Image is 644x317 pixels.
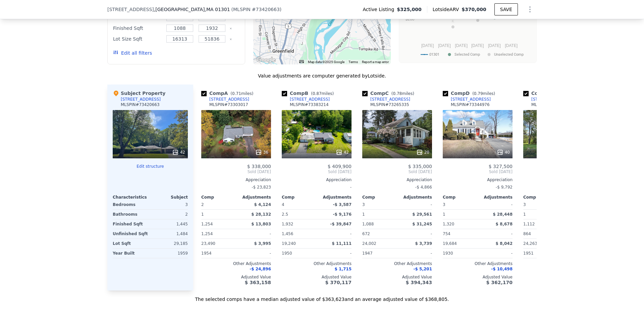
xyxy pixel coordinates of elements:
button: Edit structure [113,164,188,169]
div: Adjusted Value [201,274,271,280]
div: Lot Size Sqft [113,34,162,44]
div: - [479,249,513,258]
a: [STREET_ADDRESS] [362,97,410,102]
text: 01301 [429,52,439,57]
div: MLSPIN # 73420663 [121,102,160,107]
button: Clear [229,27,232,30]
span: 0.71 [232,91,241,96]
span: 2 [201,202,204,207]
div: [STREET_ADDRESS] [290,97,330,102]
div: Finished Sqft [113,23,162,33]
span: 864 [523,231,531,236]
div: Comp [443,195,478,200]
span: 3 [362,202,365,207]
span: Sold [DATE] [282,169,352,174]
div: Characteristics [113,195,150,200]
div: 42 [336,149,349,156]
div: MLSPIN # 73344976 [451,102,490,107]
span: 1,456 [282,231,293,236]
span: $ 11,111 [332,241,352,246]
span: ( miles) [470,91,498,96]
div: 1 [201,210,235,219]
span: -$ 10,498 [491,267,513,271]
span: $ 28,132 [251,212,271,217]
span: 1,932 [282,222,293,226]
a: Open this area in Google Maps (opens a new window) [255,56,277,64]
div: [STREET_ADDRESS] [209,97,249,102]
div: Appreciation [523,177,593,182]
span: [STREET_ADDRESS] [107,6,154,13]
span: $325,000 [397,6,422,13]
text: [DATE] [488,43,501,48]
div: Comp [282,195,317,200]
div: ( ) [231,6,282,13]
div: - [398,229,432,239]
span: Map data ©2025 Google [308,60,344,64]
div: Finished Sqft [113,219,149,229]
span: 24,263 [523,241,537,246]
span: Pending [DATE] [523,169,593,174]
div: - [479,229,513,239]
div: Adjusted Value [523,274,593,280]
div: Bathrooms [113,210,149,219]
span: -$ 9,176 [333,212,352,217]
a: [STREET_ADDRESS] [282,97,330,102]
span: Sold [DATE] [362,169,432,174]
span: , [GEOGRAPHIC_DATA] [154,6,230,13]
div: Adjustments [397,195,432,200]
span: $ 8,042 [496,241,513,246]
span: $ 31,245 [412,222,432,226]
div: Bedrooms [113,200,149,209]
div: MLSPIN # 73383214 [290,102,329,107]
div: MLSPIN # 73416715 [531,102,570,107]
span: 672 [362,231,370,236]
span: $ 327,500 [489,164,513,169]
a: Report a map error [362,60,389,64]
div: 1951 [523,249,557,258]
span: -$ 39,847 [330,222,352,226]
div: Appreciation [443,177,513,182]
div: Appreciation [201,177,271,182]
div: Subject [150,195,188,200]
div: 2.5 [282,210,315,219]
div: 1950 [282,249,315,258]
text: [DATE] [438,43,451,48]
span: $ 4,124 [254,202,271,207]
span: , MA 01301 [205,7,230,12]
span: $ 29,561 [412,212,432,217]
span: 1,320 [443,222,454,226]
span: 0.78 [393,91,402,96]
div: 40 [497,149,510,156]
div: Adjusted Value [282,274,352,280]
div: Adjustments [317,195,352,200]
div: Appreciation [282,177,352,182]
span: Sold [DATE] [201,169,271,174]
text: $200 [406,17,415,21]
span: 19,684 [443,241,457,246]
a: Terms (opens in new tab) [348,60,358,64]
span: 19,240 [282,241,296,246]
div: 1954 [201,249,235,258]
span: $ 409,900 [328,164,352,169]
div: Lot Sqft [113,239,149,248]
span: $ 335,000 [408,164,432,169]
text: [DATE] [421,43,434,48]
div: Adjusted Value [443,274,513,280]
span: 1,112 [523,222,535,226]
div: Comp B [282,90,336,97]
button: Keyboard shortcuts [299,60,304,63]
span: 1,254 [201,231,213,236]
button: SAVE [494,3,518,15]
div: Other Adjustments [362,261,432,266]
span: $ 363,158 [245,280,271,285]
span: ( miles) [308,91,336,96]
div: 1959 [152,249,188,258]
div: Comp E [523,90,578,97]
div: 1930 [443,249,476,258]
span: $ 370,117 [325,280,352,285]
span: $ 3,995 [254,241,271,246]
div: Adjusted Value [362,274,432,280]
div: Other Adjustments [523,261,593,266]
span: -$ 3,587 [333,202,352,207]
span: $ 1,715 [335,267,352,271]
